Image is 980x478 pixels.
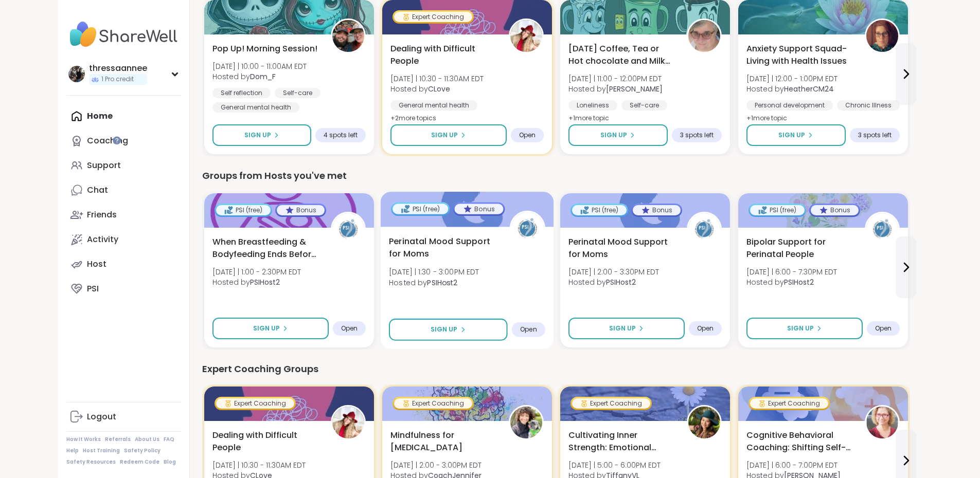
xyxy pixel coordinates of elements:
img: Susan [688,20,720,52]
span: [DATE] | 10:30 - 11:30AM EDT [212,460,306,470]
span: Open [341,324,358,333]
a: Help [66,447,79,454]
span: 3 spots left [858,131,892,139]
img: PSIHost2 [688,213,720,245]
img: CLove [510,20,542,52]
a: About Us [135,436,159,443]
div: Logout [87,411,116,422]
button: Sign Up [568,318,685,339]
b: Dom_F [250,71,276,82]
b: PSIHost2 [427,277,457,287]
span: [DATE] | 12:00 - 1:00PM EDT [746,73,838,84]
div: Support [87,160,121,171]
span: 1 Pro credit [101,75,134,84]
a: PSI [66,277,181,301]
a: FAQ [164,436,174,443]
div: Expert Coaching [216,398,294,409]
span: Hosted by [212,71,307,82]
b: HeatherCM24 [784,84,834,94]
img: thressaannee [68,66,85,82]
span: [DATE] | 11:00 - 12:00PM EDT [568,73,663,84]
a: Referrals [105,436,131,443]
img: PSIHost2 [866,213,898,245]
div: General mental health [390,100,477,111]
span: [DATE] Coffee, Tea or Hot chocolate and Milk Club [568,43,675,67]
div: Self-care [621,100,667,111]
div: Expert Coaching [394,398,472,409]
span: When Breastfeeding & Bodyfeeding Ends Before Ready [212,236,319,261]
img: CoachJennifer [510,407,542,438]
div: PSI (free) [393,204,448,214]
span: Sign Up [778,131,805,140]
img: CLove [332,407,364,438]
span: Open [519,131,536,139]
button: Sign Up [568,124,668,146]
b: PSIHost2 [606,277,636,287]
span: Open [875,324,892,333]
span: Pop Up! Morning Session! [212,43,317,55]
span: Hosted by [212,277,301,287]
div: Expert Coaching [394,12,472,22]
div: Loneliness [568,100,617,111]
button: Sign Up [390,124,507,146]
span: [DATE] | 1:00 - 2:30PM EDT [212,267,301,277]
div: PSI (free) [216,205,271,215]
div: Bonus [454,204,503,214]
span: Anxiety Support Squad- Living with Health Issues [746,43,853,67]
span: Sign Up [430,325,457,334]
a: Redeem Code [120,458,159,466]
a: Logout [66,405,181,429]
div: Groups from Hosts you've met [202,169,910,183]
div: Chat [87,185,108,196]
div: Self reflection [212,88,271,98]
span: [DATE] | 6:00 - 7:00PM EDT [746,460,841,470]
span: [DATE] | 5:00 - 6:00PM EDT [568,460,661,470]
span: Sign Up [609,324,636,333]
div: Expert Coaching [572,398,650,409]
a: Host [66,252,181,277]
button: Sign Up [746,124,846,146]
img: Dom_F [332,20,364,52]
a: Chat [66,178,181,203]
span: [DATE] | 2:00 - 3:30PM EDT [568,267,659,277]
span: Dealing with Difficult People [390,43,497,67]
span: [DATE] | 6:00 - 7:30PM EDT [746,267,837,277]
a: Coaching [66,128,181,153]
span: Perinatal Mood Support for Moms [568,236,675,261]
button: Sign Up [746,318,863,339]
span: Mindfulness for [MEDICAL_DATA] [390,429,497,454]
span: Cultivating Inner Strength: Emotional Regulation [568,429,675,454]
iframe: Spotlight [113,136,121,144]
div: Chronic Illness [837,100,900,111]
img: ShareWell Nav Logo [66,16,181,52]
span: Hosted by [568,84,663,94]
div: Expert Coaching Groups [202,362,910,376]
button: Sign Up [212,318,329,339]
span: Hosted by [746,84,838,94]
div: Host [87,259,106,270]
div: Bonus [811,205,859,215]
span: Sign Up [431,131,458,140]
div: Coaching [87,135,128,146]
span: Sign Up [253,324,280,333]
button: Sign Up [389,319,508,341]
a: Friends [66,203,181,227]
a: Safety Policy [124,447,161,454]
img: PSIHost2 [332,213,364,245]
a: How It Works [66,436,101,443]
span: 4 spots left [324,131,358,139]
div: thressaannee [89,63,147,74]
span: Hosted by [390,84,484,94]
span: Open [520,325,537,334]
a: Host Training [83,447,120,454]
span: Dealing with Difficult People [212,429,319,454]
img: HeatherCM24 [866,20,898,52]
span: [DATE] | 10:30 - 11:30AM EDT [390,73,484,84]
span: Perinatal Mood Support for Moms [389,235,498,261]
div: Self-care [275,88,320,98]
b: PSIHost2 [250,277,280,287]
span: Sign Up [600,131,627,140]
span: Sign Up [787,324,814,333]
div: Friends [87,209,117,220]
span: [DATE] | 2:00 - 3:00PM EDT [390,460,482,470]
